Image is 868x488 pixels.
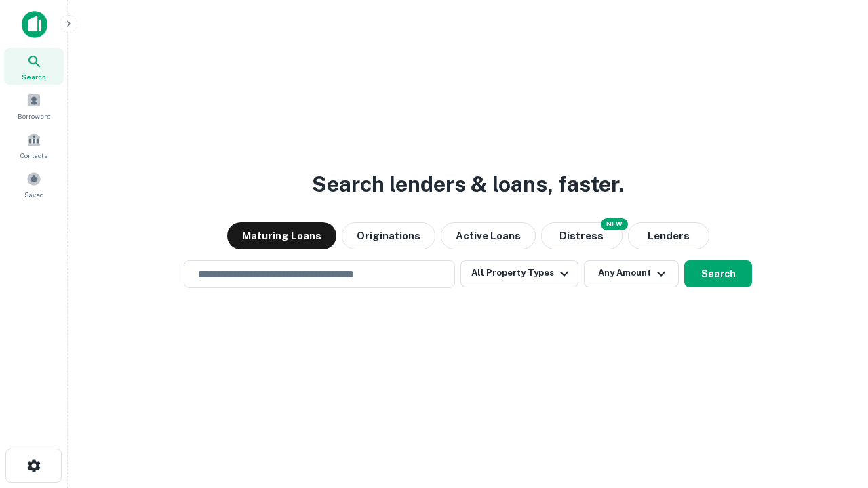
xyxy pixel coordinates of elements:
a: Contacts [4,127,64,163]
span: Saved [24,189,44,200]
span: Search [22,71,46,82]
button: All Property Types [460,260,578,287]
button: Lenders [628,222,709,249]
span: Borrowers [18,110,50,121]
button: Any Amount [584,260,679,287]
img: capitalize-icon.png [22,11,47,38]
a: Saved [4,166,64,203]
button: Active Loans [441,222,536,249]
a: Search [4,48,64,85]
div: NEW [601,218,628,230]
a: Borrowers [4,87,64,124]
button: Originations [342,222,435,249]
button: Search [684,260,752,287]
span: Contacts [20,150,47,161]
h3: Search lenders & loans, faster. [312,168,624,201]
iframe: Chat Widget [800,380,868,445]
button: Search distressed loans with lien and other non-mortgage details. [541,222,623,249]
button: Maturing Loans [227,222,336,249]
